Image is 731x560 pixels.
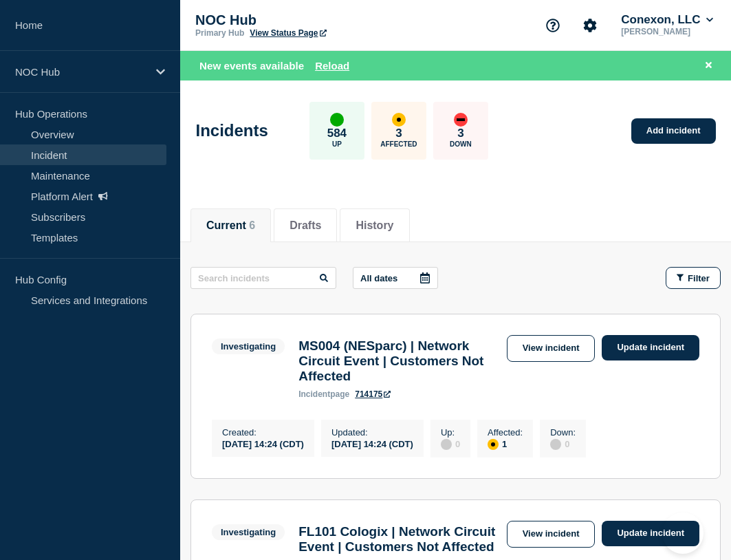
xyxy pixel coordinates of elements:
[688,273,710,283] span: Filter
[666,267,721,289] button: Filter
[332,140,342,148] p: Up
[222,427,304,438] p: Created :
[441,438,460,450] div: 0
[190,267,336,289] input: Search incidents
[298,338,499,384] h3: MS004 (NESparc) | Network Circuit Event | Customers Not Affected
[360,273,397,283] p: All dates
[507,521,596,548] a: View incident
[199,60,304,72] span: New events available
[618,13,716,27] button: Conexon, LLC
[441,439,452,450] div: disabled
[395,127,402,140] p: 3
[15,66,147,78] p: NOC Hub
[250,28,326,38] a: View Status Page
[488,438,523,450] div: 1
[195,12,470,28] p: NOC Hub
[457,127,463,140] p: 3
[355,389,391,399] a: 714175
[356,219,393,232] button: History
[454,113,468,127] div: down
[330,113,344,127] div: up
[298,389,349,399] p: page
[196,121,268,140] h1: Incidents
[195,28,244,38] p: Primary Hub
[290,219,321,232] button: Drafts
[206,219,255,232] button: Current 6
[331,438,413,449] div: [DATE] 14:24 (CDT)
[488,427,523,438] p: Affected :
[450,140,472,148] p: Down
[298,389,330,399] span: incident
[249,219,255,231] span: 6
[550,427,576,438] p: Down :
[353,267,438,289] button: All dates
[298,524,499,554] h3: FL101 Cologix | Network Circuit Event | Customers Not Affected
[392,113,406,127] div: affected
[550,439,561,450] div: disabled
[576,11,604,40] button: Account settings
[441,427,460,438] p: Up :
[618,27,716,36] p: [PERSON_NAME]
[212,338,285,354] span: Investigating
[315,60,349,72] button: Reload
[631,118,716,144] a: Add incident
[507,335,596,362] a: View incident
[538,11,567,40] button: Support
[222,438,304,449] div: [DATE] 14:24 (CDT)
[327,127,347,140] p: 584
[212,524,285,540] span: Investigating
[662,513,703,554] iframe: Help Scout Beacon - Open
[602,335,699,360] a: Update incident
[488,439,499,450] div: affected
[602,521,699,546] a: Update incident
[550,438,576,450] div: 0
[331,427,413,438] p: Updated :
[380,140,417,148] p: Affected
